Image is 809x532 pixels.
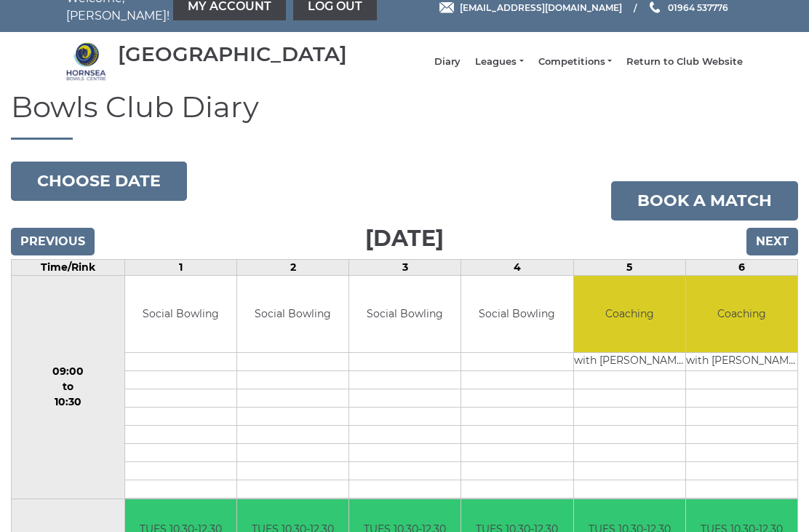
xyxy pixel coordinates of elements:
a: Diary [434,55,461,68]
a: Phone us 01964 537776 [647,1,728,15]
td: with [PERSON_NAME] and [PERSON_NAME] [574,352,685,370]
img: Phone us [650,1,660,13]
a: Email [EMAIL_ADDRESS][DOMAIN_NAME] [439,1,622,15]
td: 1 [124,260,236,276]
img: Email [439,2,454,13]
input: Next [746,228,798,255]
td: Coaching [686,276,797,352]
img: Hornsea Bowls Centre [66,41,106,82]
td: 09:00 to 10:30 [12,276,125,499]
td: Coaching [574,276,685,352]
td: 3 [349,260,461,276]
td: Social Bowling [461,276,573,352]
td: 4 [461,260,573,276]
td: 6 [685,260,797,276]
input: Previous [11,228,95,255]
button: Choose date [11,162,187,201]
td: Social Bowling [125,276,236,352]
a: Return to Club Website [626,55,743,68]
h1: Bowls Club Diary [11,91,798,140]
a: Book a match [611,181,798,221]
div: [GEOGRAPHIC_DATA] [118,43,347,65]
td: Social Bowling [349,276,461,352]
td: 5 [573,260,685,276]
td: 2 [236,260,348,276]
td: with [PERSON_NAME] and [PERSON_NAME] [686,352,797,370]
span: [EMAIL_ADDRESS][DOMAIN_NAME] [460,1,622,12]
td: Social Bowling [237,276,348,352]
a: Leagues [475,55,523,68]
td: Time/Rink [12,260,125,276]
span: 01964 537776 [668,1,728,12]
a: Competitions [538,55,612,68]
